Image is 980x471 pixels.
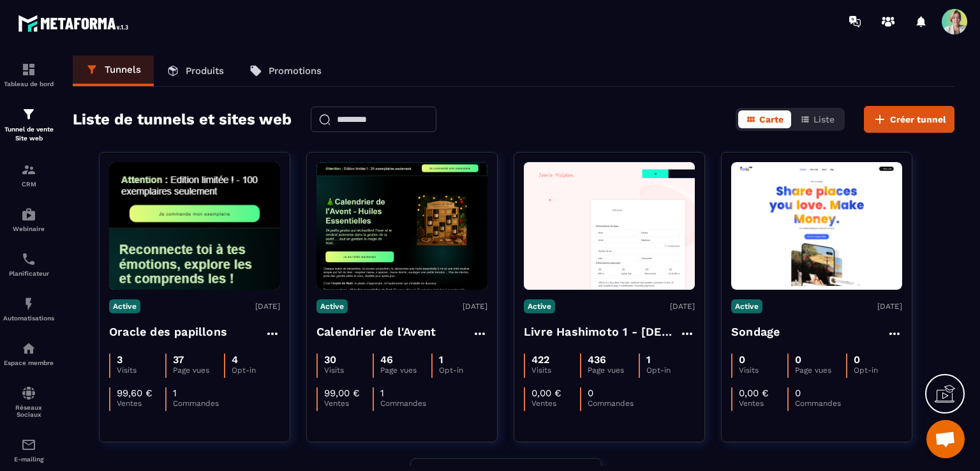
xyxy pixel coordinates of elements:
[739,354,745,366] p: 0
[21,62,36,77] img: formation
[21,296,36,311] img: automations
[117,399,165,408] p: Ventes
[237,56,334,86] a: Promotions
[3,359,54,366] p: Espace membre
[324,354,336,366] p: 30
[3,287,54,331] a: automationsautomationsAutomatisations
[439,354,443,366] p: 1
[795,387,801,399] p: 0
[21,107,36,122] img: formation
[588,366,638,375] p: Page vues
[186,65,224,77] p: Produits
[3,315,54,322] p: Automatisations
[232,366,280,375] p: Opt-in
[646,354,651,366] p: 1
[109,299,140,313] p: Active
[531,354,549,366] p: 422
[21,251,36,267] img: scheduler
[316,323,436,341] h4: Calendrier de l'Avent
[109,323,227,341] h4: Oracle des papillons
[316,162,487,290] img: image
[646,366,695,375] p: Opt-in
[739,366,787,375] p: Visits
[795,354,801,366] p: 0
[380,387,384,399] p: 1
[3,270,54,277] p: Planificateur
[316,299,348,313] p: Active
[3,242,54,287] a: schedulerschedulerPlanificateur
[3,376,54,428] a: social-networksocial-networkRéseaux Sociaux
[73,56,154,86] a: Tunnels
[524,162,695,290] img: image
[531,399,580,408] p: Ventes
[3,225,54,232] p: Webinaire
[926,420,965,458] div: Ouvrir le chat
[588,399,636,408] p: Commandes
[21,385,36,401] img: social-network
[173,354,184,366] p: 37
[109,162,280,290] img: image
[524,323,679,341] h4: Livre Hashimoto 1 - [DEMOGRAPHIC_DATA] suppléments - Stop Hashimoto
[739,399,787,408] p: Ventes
[173,387,177,399] p: 1
[21,437,36,452] img: email
[73,107,292,132] h2: Liste de tunnels et sites web
[588,354,606,366] p: 436
[18,11,133,35] img: logo
[795,366,845,375] p: Page vues
[380,354,393,366] p: 46
[739,387,769,399] p: 0,00 €
[173,366,223,375] p: Page vues
[3,181,54,188] p: CRM
[670,302,695,311] p: [DATE]
[854,366,902,375] p: Opt-in
[324,399,373,408] p: Ventes
[232,354,238,366] p: 4
[795,399,843,408] p: Commandes
[255,302,280,311] p: [DATE]
[105,64,141,75] p: Tunnels
[738,110,791,128] button: Carte
[588,387,593,399] p: 0
[3,97,54,153] a: formationformationTunnel de vente Site web
[117,366,165,375] p: Visits
[21,341,36,356] img: automations
[3,404,54,418] p: Réseaux Sociaux
[854,354,860,366] p: 0
[3,331,54,376] a: automationsautomationsEspace membre
[21,162,36,177] img: formation
[324,387,360,399] p: 99,00 €
[154,56,237,86] a: Produits
[813,114,835,124] span: Liste
[890,113,946,126] span: Créer tunnel
[173,399,221,408] p: Commandes
[864,106,954,133] button: Créer tunnel
[324,366,373,375] p: Visits
[759,114,783,124] span: Carte
[877,302,902,311] p: [DATE]
[731,166,902,287] img: image
[731,299,762,313] p: Active
[380,399,429,408] p: Commandes
[531,366,580,375] p: Visits
[3,197,54,242] a: automationsautomationsWebinaire
[117,354,122,366] p: 3
[3,80,54,87] p: Tableau de bord
[792,110,842,128] button: Liste
[531,387,561,399] p: 0,00 €
[3,52,54,97] a: formationformationTableau de bord
[524,299,555,313] p: Active
[3,153,54,197] a: formationformationCRM
[731,323,780,341] h4: Sondage
[117,387,152,399] p: 99,60 €
[463,302,487,311] p: [DATE]
[21,207,36,222] img: automations
[3,456,54,463] p: E-mailing
[380,366,431,375] p: Page vues
[3,125,54,143] p: Tunnel de vente Site web
[269,65,322,77] p: Promotions
[439,366,487,375] p: Opt-in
